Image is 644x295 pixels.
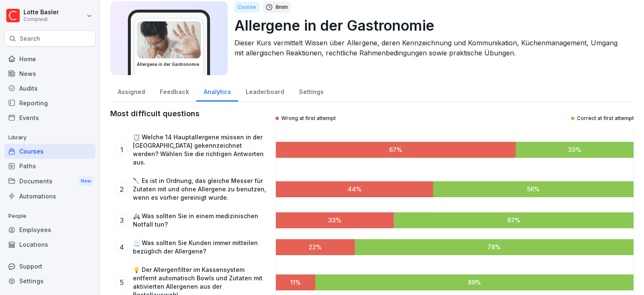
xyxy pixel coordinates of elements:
h3: Allergene in der Gastronomie [137,61,201,68]
a: Courses [4,144,96,159]
p: 8 min [275,3,288,11]
a: DocumentsNew [4,173,96,189]
a: Audits [4,81,96,96]
p: Library [4,131,96,144]
a: Paths [4,159,96,173]
a: Assigned [110,80,152,102]
a: Leaderboard [238,80,291,102]
p: 📋 Welche 14 Hauptallergene müssen in der [GEOGRAPHIC_DATA] gekennzeichnet werden? Wählen Sie die ... [133,133,266,167]
a: Analytics [196,80,238,102]
div: Documents [4,173,96,189]
a: Employees [4,222,96,237]
div: Course [234,2,260,13]
div: New [79,176,93,186]
p: Correct at first attempt [577,115,634,122]
a: Automations [4,189,96,204]
a: Settings [291,80,331,102]
p: Lotte Basler [23,9,59,16]
a: Events [4,110,96,125]
a: News [4,66,96,81]
p: Dieser Kurs vermittelt Wissen über Allergene, deren Kennzeichnung und Kommunikation, Küchenmanage... [234,38,627,58]
a: Home [4,52,96,66]
p: 📃 Was sollten Sie Kunden immer mitteilen bezüglich der Allergene? [133,239,266,256]
p: Allergene in der Gastronomie [234,15,627,36]
div: Support [4,259,96,274]
div: 1 [115,144,128,156]
p: Search [20,34,40,43]
img: kzdkv7jiunquxpuabah5d9oo.png [137,21,201,58]
p: 🔪 Es ist in Ordnung, das gleiche Messer für Zutaten mit und ohne Allergene zu benutzen, wenn es v... [133,177,266,202]
p: 🚑 Was sollten Sie in einem medizinischen Notfall tun? [133,212,266,229]
a: Feedback [152,80,196,102]
h2: Most difficult questions [110,109,200,119]
a: Locations [4,237,96,252]
p: Compleat [23,16,59,22]
div: 4 [115,241,128,253]
p: People [4,209,96,223]
div: 5 [115,276,128,289]
a: Reporting [4,96,96,110]
div: 2 [115,183,128,196]
a: Settings [4,274,96,288]
p: Wrong at first attempt [281,115,336,122]
div: 3 [115,214,128,227]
